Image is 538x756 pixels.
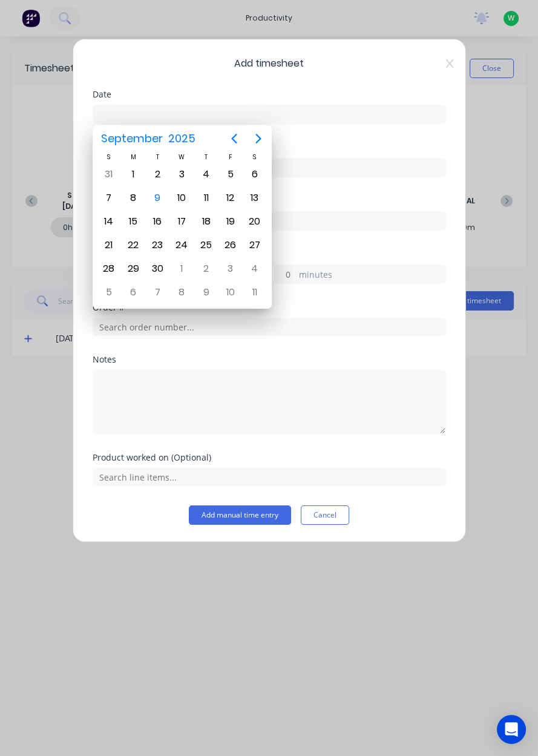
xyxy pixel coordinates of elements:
div: Monday, October 6, 2025 [124,283,142,301]
div: Saturday, September 27, 2025 [246,236,264,254]
div: Thursday, October 2, 2025 [197,260,215,278]
div: Sunday, September 21, 2025 [100,236,118,254]
input: 0 [275,265,296,283]
label: minutes [299,268,445,283]
div: Thursday, September 18, 2025 [197,212,215,231]
div: Thursday, September 4, 2025 [197,165,215,183]
div: Saturday, October 4, 2025 [246,260,264,278]
div: Monday, September 15, 2025 [124,212,142,231]
div: Sunday, September 14, 2025 [100,212,118,231]
div: Sunday, September 28, 2025 [100,260,118,278]
button: Previous page [222,127,246,151]
div: Friday, October 3, 2025 [221,260,240,278]
div: Tuesday, September 30, 2025 [148,260,166,278]
div: Thursday, September 11, 2025 [197,189,215,207]
div: Sunday, September 7, 2025 [100,189,118,207]
div: S [97,152,121,162]
div: Today, Tuesday, September 9, 2025 [148,189,166,207]
div: Friday, September 5, 2025 [221,165,240,183]
div: Saturday, September 20, 2025 [246,212,264,231]
span: September [99,128,166,150]
div: S [243,152,267,162]
div: Tuesday, October 7, 2025 [148,283,166,301]
input: Search line items... [93,468,446,486]
div: F [218,152,243,162]
input: Search order number... [93,318,446,336]
div: Monday, September 29, 2025 [124,260,142,278]
div: Saturday, September 6, 2025 [246,165,264,183]
div: Product worked on (Optional) [93,453,446,462]
div: Date [93,90,446,99]
div: T [145,152,169,162]
button: September2025 [94,128,203,150]
div: Friday, September 19, 2025 [221,212,240,231]
div: Sunday, October 5, 2025 [100,283,118,301]
div: Tuesday, September 2, 2025 [148,165,166,183]
div: Tuesday, September 23, 2025 [148,236,166,254]
div: Wednesday, September 3, 2025 [172,165,191,183]
div: Notes [93,355,446,364]
span: 2025 [166,128,198,150]
div: Open Intercom Messenger [497,715,526,744]
div: M [121,152,145,162]
div: Wednesday, September 24, 2025 [172,236,191,254]
div: Friday, September 12, 2025 [221,189,240,207]
span: Add timesheet [93,56,446,71]
div: Saturday, September 13, 2025 [246,189,264,207]
div: Sunday, August 31, 2025 [100,165,118,183]
div: Friday, October 10, 2025 [221,283,240,301]
div: Wednesday, October 8, 2025 [172,283,191,301]
div: Tuesday, September 16, 2025 [148,212,166,231]
div: Wednesday, September 10, 2025 [172,189,191,207]
div: Wednesday, October 1, 2025 [172,260,191,278]
div: Saturday, October 11, 2025 [246,283,264,301]
div: Monday, September 8, 2025 [124,189,142,207]
button: Add manual time entry [189,505,291,525]
div: W [169,152,194,162]
div: Thursday, September 25, 2025 [197,236,215,254]
div: Thursday, October 9, 2025 [197,283,215,301]
div: Order # [93,303,446,312]
button: Cancel [301,505,349,525]
button: Next page [246,127,271,151]
div: Monday, September 1, 2025 [124,165,142,183]
div: Monday, September 22, 2025 [124,236,142,254]
div: Friday, September 26, 2025 [221,236,240,254]
div: Wednesday, September 17, 2025 [172,212,191,231]
div: T [194,152,218,162]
